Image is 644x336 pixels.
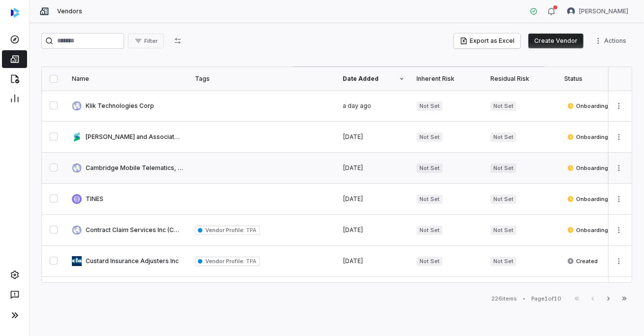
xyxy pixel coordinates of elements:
span: Onboarding [567,195,608,203]
span: [PERSON_NAME] [579,7,628,15]
span: Not Set [490,164,516,173]
span: Vendor Profile : [205,258,245,265]
div: Residual Risk [490,75,552,83]
span: Onboarding [567,226,608,234]
div: Status [564,75,626,83]
span: [DATE] [343,226,363,234]
div: Name [72,75,183,83]
span: Vendor Profile : [205,227,245,234]
span: Not Set [490,226,516,235]
span: Not Set [417,195,443,204]
span: Onboarding [567,133,608,141]
span: Not Set [490,195,516,204]
span: TPA [245,258,257,265]
div: Tags [195,75,331,83]
img: Anita Ritter avatar [567,7,575,15]
span: Not Set [417,257,443,266]
button: More actions [611,99,627,113]
span: Not Set [490,101,516,111]
span: [DATE] [343,164,363,171]
button: Export as Excel [454,34,520,48]
button: More actions [611,254,627,269]
span: [DATE] [343,195,363,202]
span: Not Set [490,257,516,266]
div: Page 1 of 10 [531,295,561,302]
button: Filter [128,34,164,48]
span: [DATE] [343,257,363,265]
span: Filter [144,37,158,45]
span: Not Set [417,226,443,235]
button: More actions [611,223,627,237]
button: More actions [611,161,627,175]
div: 226 items [491,295,517,302]
span: Onboarding [567,164,608,172]
span: Not Set [417,133,443,142]
span: Created [567,257,598,265]
span: Vendors [57,7,82,15]
button: More actions [611,130,627,144]
div: Date Added [343,75,405,83]
span: [DATE] [343,133,363,140]
span: Not Set [417,101,443,111]
button: Anita Ritter avatar[PERSON_NAME] [561,4,634,19]
div: • [523,295,525,302]
span: a day ago [343,102,371,109]
span: Not Set [417,164,443,173]
span: Not Set [490,133,516,142]
span: Onboarding [567,102,608,110]
button: Create Vendor [528,34,583,48]
button: More actions [611,192,627,206]
div: Inherent Risk [417,75,479,83]
button: More actions [591,34,632,48]
span: TPA [245,227,257,234]
img: svg%3e [11,8,20,18]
